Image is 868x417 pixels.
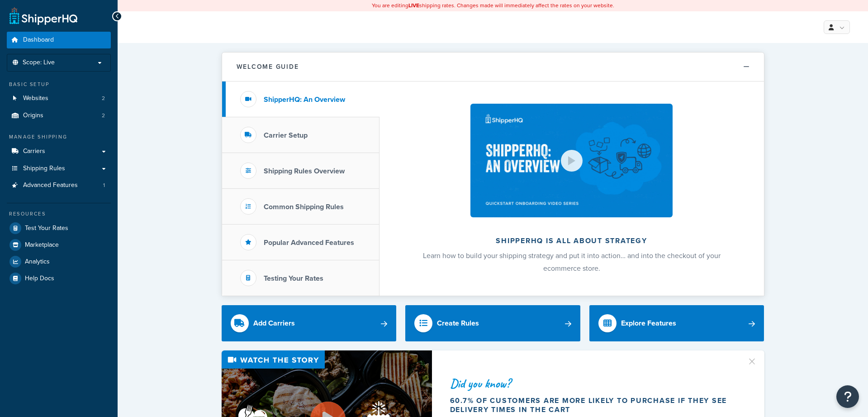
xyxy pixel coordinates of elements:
span: Shipping Rules [23,165,65,173]
div: Resources [7,210,111,218]
div: 60.7% of customers are more likely to purchase if they see delivery times in the cart [450,396,736,414]
span: Help Docs [25,275,54,283]
span: Analytics [25,258,50,266]
a: Advanced Features1 [7,177,111,194]
span: Learn how to build your shipping strategy and put it into action… and into the checkout of your e... [423,250,721,273]
div: Manage Shipping [7,133,111,141]
span: Carriers [23,148,45,155]
a: Add Carriers [222,305,397,341]
a: Help Docs [7,270,111,287]
div: Create Rules [437,317,479,330]
a: Test Your Rates [7,220,111,236]
img: ShipperHQ is all about strategy [470,104,672,217]
div: Add Carriers [253,317,295,330]
a: Explore Features [589,305,764,341]
li: Advanced Features [7,177,111,194]
span: 1 [103,182,105,189]
span: Marketplace [25,241,59,249]
h2: ShipperHQ is all about strategy [403,237,740,245]
h3: Shipping Rules Overview [264,167,345,175]
li: Websites [7,90,111,107]
span: Dashboard [23,36,54,44]
h3: Common Shipping Rules [264,203,344,211]
h3: Popular Advanced Features [264,239,354,247]
a: Dashboard [7,32,111,48]
a: Carriers [7,143,111,160]
span: Origins [23,112,43,120]
a: Shipping Rules [7,160,111,177]
span: 2 [102,112,105,120]
div: Did you know? [450,377,736,390]
a: Create Rules [405,305,580,341]
h3: Testing Your Rates [264,274,323,283]
span: 2 [102,95,105,102]
li: Origins [7,107,111,124]
span: Websites [23,95,48,102]
h3: ShipperHQ: An Overview [264,96,345,104]
span: Scope: Live [23,59,55,67]
div: Basic Setup [7,81,111,88]
button: Welcome Guide [222,53,764,81]
a: Websites2 [7,90,111,107]
span: Advanced Features [23,182,78,189]
a: Analytics [7,254,111,270]
h2: Welcome Guide [237,63,299,70]
h3: Carrier Setup [264,131,308,139]
a: Marketplace [7,237,111,253]
b: LIVE [408,1,419,10]
button: Open Resource Center [836,385,859,408]
div: Explore Features [621,317,676,330]
a: Origins2 [7,107,111,124]
span: Test Your Rates [25,225,68,232]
